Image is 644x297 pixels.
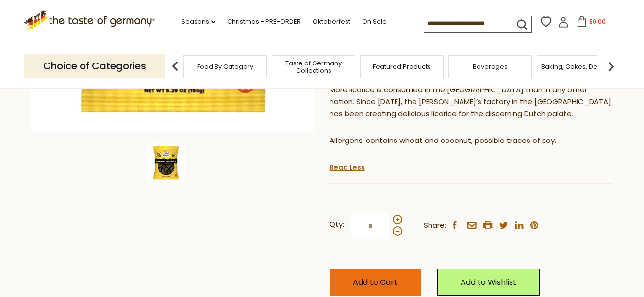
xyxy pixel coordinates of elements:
[275,60,352,74] a: Taste of Germany Collections
[165,57,185,76] img: previous arrow
[330,135,613,147] p: Allergens: contains wheat and coconut, possible traces of soy.
[330,269,421,296] button: Add to Cart
[362,16,387,27] a: On Sale
[330,162,365,172] a: Read Less
[541,63,616,70] a: Baking, Cakes, Desserts
[589,17,606,26] span: $0.00
[24,54,165,78] p: Choice of Categories
[437,269,540,296] a: Add to Wishlist
[601,57,621,76] img: next arrow
[197,63,253,70] a: Food By Category
[473,63,508,70] a: Beverages
[147,143,185,182] img: Gustaf's "Beehive" Dutch Soft Black Licorice Candy 5.2 oz.
[373,63,431,70] a: Featured Products
[330,24,611,119] span: The licorice root, Glycyrrhiza Glabra, which grows wild in [GEOGRAPHIC_DATA] and [GEOGRAPHIC_DATA...
[353,277,397,288] span: Add to Cart
[571,16,612,31] button: $0.00
[330,219,344,231] strong: Qty:
[424,219,446,232] span: Share:
[182,16,215,27] a: Seasons
[227,16,301,27] a: Christmas - PRE-ORDER
[313,16,350,27] a: Oktoberfest
[351,213,391,239] input: Qty:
